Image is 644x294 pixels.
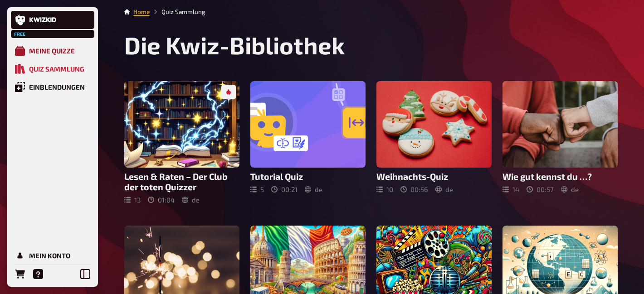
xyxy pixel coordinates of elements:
[11,42,94,60] a: Meine Quizze
[376,171,492,182] h3: Weihnachts-Quiz
[503,171,618,182] h3: Wie gut kennst du …?
[376,185,393,193] div: 10
[435,185,453,193] div: de
[124,196,141,204] div: 13
[11,78,94,96] a: Einblendungen
[150,7,205,16] li: Quiz Sammlung
[12,31,28,37] span: Free
[11,265,29,283] a: Bestellungen
[124,31,618,59] h1: Die Kwiz-Bibliothek
[305,185,322,193] div: de
[11,60,94,78] a: Quiz Sammlung
[11,246,94,265] a: Mein Konto
[133,7,150,16] li: Home
[29,83,85,91] div: Einblendungen
[148,196,175,204] div: 01 : 04
[376,81,492,204] a: Weihnachts-Quiz1000:56de
[561,185,579,193] div: de
[29,251,70,260] div: Mein Konto
[133,8,150,15] a: Home
[29,65,84,73] div: Quiz Sammlung
[271,185,298,193] div: 00 : 21
[124,171,239,192] h3: Lesen & Raten – Der Club der toten Quizzer
[503,81,618,204] a: Wie gut kennst du …?1400:57de
[182,196,200,204] div: de
[527,185,554,193] div: 00 : 57
[250,185,264,193] div: 5
[250,171,366,182] h3: Tutorial Quiz
[29,265,47,283] a: Hilfe
[400,185,428,193] div: 00 : 56
[29,47,75,55] div: Meine Quizze
[250,81,366,204] a: Tutorial Quiz500:21de
[124,81,239,204] a: Lesen & Raten – Der Club der toten Quizzer1301:04de
[503,185,519,193] div: 14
